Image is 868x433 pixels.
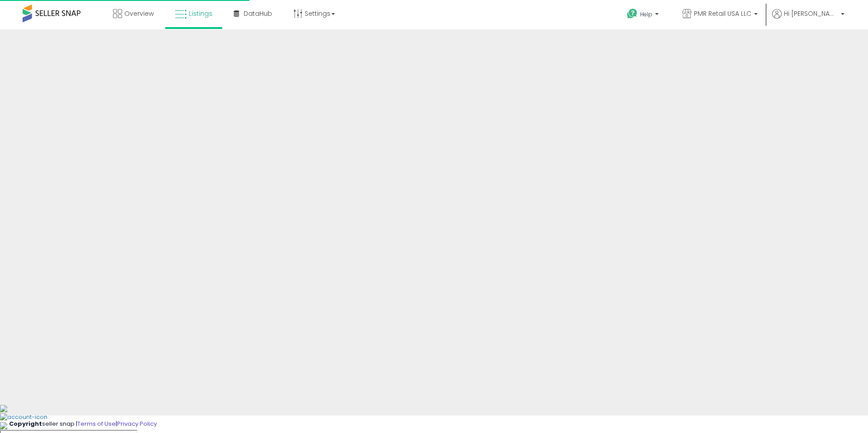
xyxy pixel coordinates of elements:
a: Help [620,1,668,29]
a: Hi [PERSON_NAME] [772,9,844,29]
span: DataHub [244,9,272,18]
span: Hi [PERSON_NAME] [784,9,838,18]
span: PMR Retail USA LLC [694,9,751,18]
span: Help [640,10,652,18]
span: Listings [189,9,212,18]
i: Get Help [627,8,638,19]
span: Overview [124,9,154,18]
